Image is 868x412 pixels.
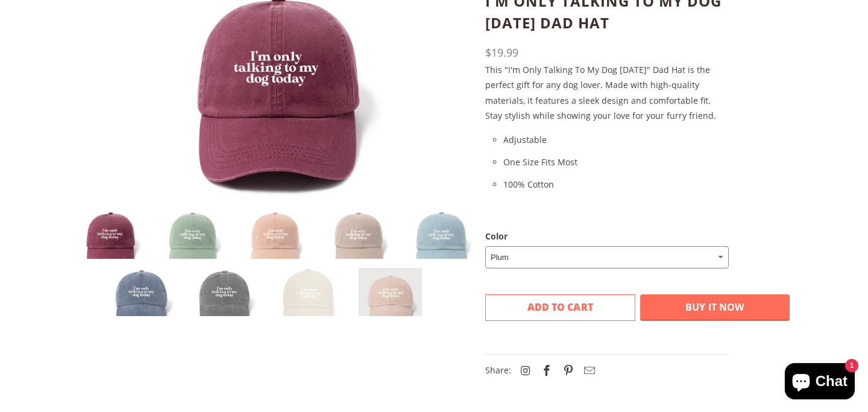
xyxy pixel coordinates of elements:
[327,211,391,274] img: 4_521b94c7-d403-4d52-a83a-4e810ec9f610_300x.png
[485,62,729,123] p: This "I'm Only Talking To My Dog [DATE]" Dad Hat is the perfect gift for any dog lover. Made with...
[527,300,593,314] span: Add to Cart
[781,363,858,402] inbox-online-store-chat: Shopify online store chat
[276,268,339,331] img: 8_9000b3d9-519e-4de4-a44a-a6b4eb73481e_300x.png
[410,211,473,274] img: 5_9326d76c-e980-4df7-9241-5c98b803fbf6_300x.png
[244,211,307,274] img: 2_9bfb80df-4ebc-4b53-860b-fabe734c5c73_300x.png
[359,268,422,331] img: 9_0bffc735-895e-400b-9c29-e706d2e3aa71_300x.png
[503,154,729,170] li: One Size Fits Most
[578,363,597,378] a: Email this to a friend
[485,294,635,321] button: Add to Cart
[503,132,729,147] li: Adjustable
[503,177,729,192] li: 100% Cotton
[485,45,518,60] span: $19.99
[193,268,256,331] img: 7_2160a536-752c-4333-a26a-ce260a98902a_300x.png
[485,229,729,244] label: Color
[514,363,533,378] a: Sam & Nala on Instagram
[110,268,173,331] img: 6_23c1a96d-e8ce-4dc7-81a7-2a076e52f9ba_300x.png
[162,211,225,274] img: 1_c05a0f22-3cba-4de7-9ca3-1112ae455b4e_300x.png
[535,363,555,378] a: Share this on Facebook
[485,364,597,376] span: Share:
[78,211,142,274] img: 3_d9cc72f5-e95f-4b81-b76f-546f9b1f5adf_300x.png
[557,363,576,378] a: Share this on Pinterest
[640,294,790,321] button: Buy it now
